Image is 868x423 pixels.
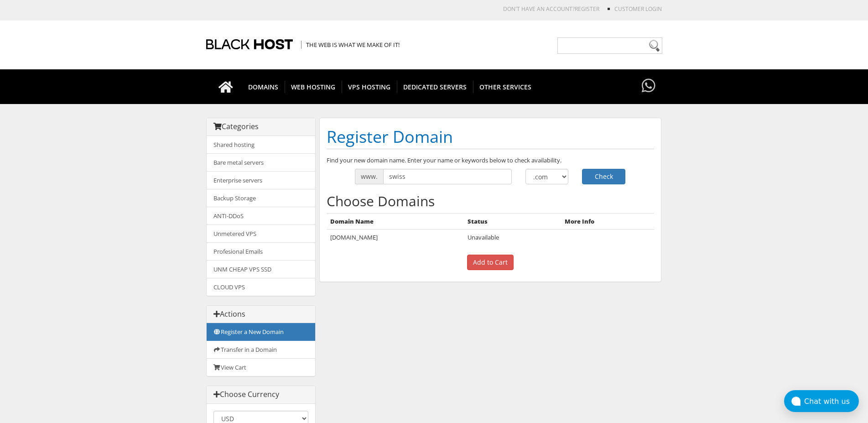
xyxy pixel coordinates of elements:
a: Enterprise servers [207,171,315,189]
span: VPS HOSTING [342,81,397,93]
a: Have questions? [639,69,658,103]
button: Check [582,169,625,184]
span: DOMAINS [242,81,285,93]
span: OTHER SERVICES [473,81,538,93]
a: VPS HOSTING [342,69,397,104]
span: DEDICATED SERVERS [397,81,473,93]
span: WEB HOSTING [285,81,342,93]
button: Chat with us [784,390,859,412]
a: Register a New Domain [207,323,315,341]
a: View Cart [207,358,315,376]
a: Shared hosting [207,136,315,154]
input: Add to Cart [467,255,514,270]
td: [DOMAIN_NAME] [327,230,464,245]
p: Find your new domain name. Enter your name or keywords below to check availability. [327,156,654,164]
a: Transfer in a Domain [207,340,315,359]
li: Don't have an account? [489,5,599,13]
span: The Web is what we make of it! [301,41,400,49]
a: DOMAINS [242,69,285,104]
a: Customer Login [614,5,662,13]
span: www. [355,169,383,184]
a: CLOUD VPS [207,278,315,296]
a: Backup Storage [207,189,315,207]
th: More Info [561,213,654,230]
h2: Choose Domains [327,193,654,209]
th: Status [464,213,561,230]
th: Domain Name [327,213,464,230]
a: ANTI-DDoS [207,207,315,225]
a: Profesional Emails [207,242,315,261]
a: UNM CHEAP VPS SSD [207,260,315,278]
td: Unavailable [464,230,561,245]
a: REGISTER [575,5,599,13]
a: DEDICATED SERVERS [397,69,473,104]
h3: Categories [213,123,308,131]
a: OTHER SERVICES [473,69,538,104]
h1: Register Domain [327,125,654,149]
h3: Choose Currency [213,391,308,399]
a: Go to homepage [209,69,242,104]
h3: Actions [213,310,308,319]
div: Chat with us [804,397,859,406]
input: Need help? [557,37,662,54]
a: WEB HOSTING [285,69,342,104]
a: Bare metal servers [207,153,315,172]
a: Unmetered VPS [207,225,315,243]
